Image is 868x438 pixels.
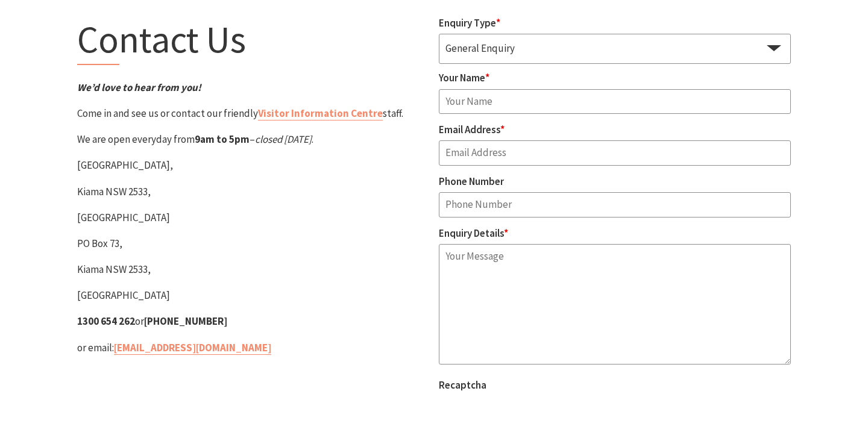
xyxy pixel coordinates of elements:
[439,16,500,30] label: Enquiry Type
[77,261,429,278] p: Kiama NSW 2533,
[77,81,201,94] em: We’d love to hear from you!
[77,340,429,356] p: or email:
[77,105,429,122] p: Come in and see us or contact our friendly staff.
[255,133,312,146] em: closed [DATE]
[195,133,250,146] strong: 9am to 5pm
[114,341,271,355] a: [EMAIL_ADDRESS][DOMAIN_NAME]
[77,210,429,226] p: [GEOGRAPHIC_DATA]
[77,313,429,330] p: or
[258,107,383,120] a: Visitor Information Centre
[439,89,791,114] input: Your Name
[439,175,504,188] label: Phone Number
[77,314,135,328] strong: 1300 654 262
[439,227,508,240] label: Enquiry Details
[144,314,227,328] strong: [PHONE_NUMBER]
[439,192,791,217] input: Phone Number
[439,123,505,136] label: Email Address
[439,140,791,166] input: Email Address
[77,236,429,252] p: PO Box 73,
[77,157,429,174] p: [GEOGRAPHIC_DATA],
[77,15,429,65] h1: Contact Us
[77,287,429,304] p: [GEOGRAPHIC_DATA]
[439,71,489,84] label: Your Name
[439,378,486,392] label: Recaptcha
[77,184,429,200] p: Kiama NSW 2533,
[77,131,429,148] p: We are open everyday from – .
